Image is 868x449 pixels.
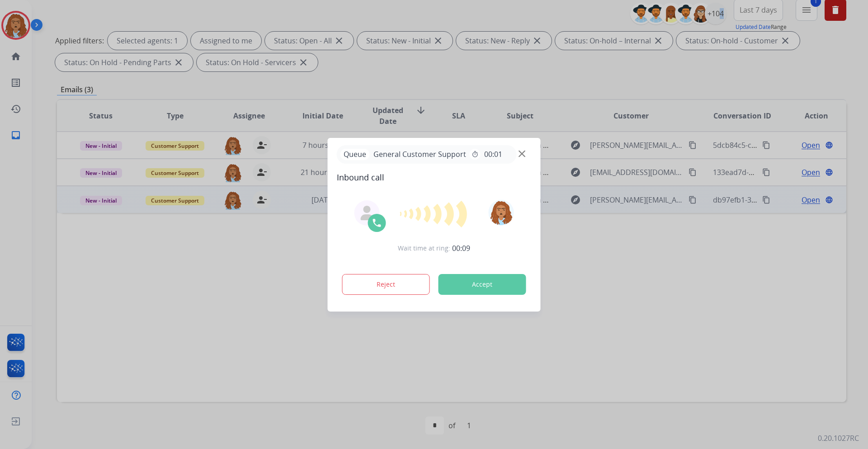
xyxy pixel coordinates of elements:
p: Queue [340,149,370,160]
span: 00:09 [452,243,470,254]
span: Inbound call [337,171,532,184]
span: General Customer Support [370,149,470,160]
span: Wait time at ring: [398,244,450,253]
img: close-button [519,150,525,157]
button: Reject [342,274,430,295]
button: Accept [439,274,526,295]
span: 00:01 [484,149,502,160]
img: avatar [488,200,514,225]
mat-icon: timer [472,151,479,158]
p: 0.20.1027RC [818,433,859,444]
img: agent-avatar [360,206,374,220]
img: call-icon [372,217,382,228]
